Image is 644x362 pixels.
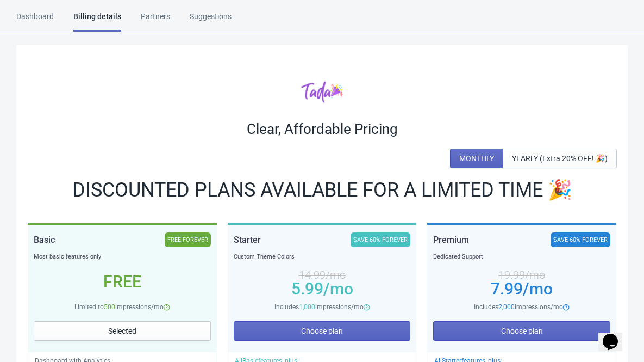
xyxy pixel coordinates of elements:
[459,154,494,163] span: MONTHLY
[498,303,515,311] span: 2,000
[598,318,633,351] iframe: chat widget
[34,321,211,341] button: Selected
[551,232,610,247] div: SAVE 60% FOREVER
[433,271,610,279] div: 19.99 /mo
[16,11,54,30] div: Dashboard
[234,285,411,293] div: 5.99
[234,232,261,247] div: Starter
[108,327,136,335] span: Selected
[299,303,315,311] span: 1,000
[433,321,610,341] button: Choose plan
[190,11,232,30] div: Suggestions
[27,181,617,199] div: DISCOUNTED PLANS AVAILABLE FOR A LIMITED TIME 🎉
[301,81,343,103] img: tadacolor.png
[323,279,353,298] span: /mo
[450,149,503,168] button: MONTHLY
[351,232,410,247] div: SAVE 60% FOREVER
[474,303,563,311] span: Includes impressions/mo
[301,327,343,335] span: Choose plan
[433,251,610,262] div: Dedicated Support
[104,303,115,311] span: 500
[34,278,211,286] div: Free
[34,251,211,262] div: Most basic features only
[73,11,121,32] div: Billing details
[523,279,553,298] span: /mo
[34,232,55,247] div: Basic
[512,154,608,163] span: YEARLY (Extra 20% OFF! 🎉)
[27,120,617,138] div: Clear, Affordable Pricing
[274,303,364,311] span: Includes impressions/mo
[433,232,469,247] div: Premium
[141,11,170,30] div: Partners
[234,321,411,341] button: Choose plan
[503,149,617,168] button: YEARLY (Extra 20% OFF! 🎉)
[234,251,411,262] div: Custom Theme Colors
[234,271,411,279] div: 14.99 /mo
[34,302,211,312] div: Limited to impressions/mo
[501,327,543,335] span: Choose plan
[433,285,610,293] div: 7.99
[165,232,211,247] div: FREE FOREVER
